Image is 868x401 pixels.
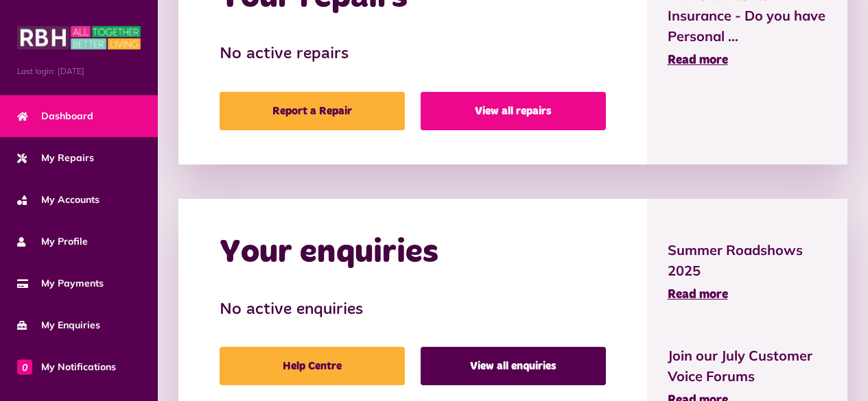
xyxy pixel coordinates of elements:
a: Report a Repair [220,92,405,130]
span: My Payments [17,276,104,291]
a: View all enquiries [421,347,606,385]
span: My Accounts [17,193,99,207]
span: Last login: [DATE] [17,65,141,77]
h3: No active repairs [220,45,606,64]
span: Dashboard [17,109,93,123]
h3: No active enquiries [220,300,606,320]
a: View all repairs [421,92,606,130]
span: 0 [17,359,32,374]
span: My Notifications [17,360,116,374]
span: My Profile [17,234,88,249]
span: My Repairs [17,151,94,165]
span: Summer Roadshows 2025 [668,240,828,281]
span: Join our July Customer Voice Forums [668,345,828,387]
span: Read more [668,54,728,66]
a: Summer Roadshows 2025 Read more [668,240,828,304]
img: MyRBH [17,24,141,51]
h2: Your enquiries [220,233,438,273]
span: Read more [668,289,728,301]
span: My Enquiries [17,318,100,332]
a: Help Centre [220,347,405,385]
